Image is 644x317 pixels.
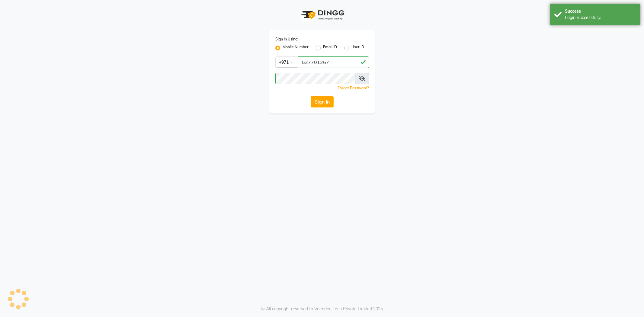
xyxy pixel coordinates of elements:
[351,44,364,52] label: User ID
[565,14,636,21] div: Login Successfully.
[323,44,337,52] label: Email ID
[275,37,298,42] label: Sign In Using:
[298,56,369,68] input: Username
[275,73,355,84] input: Username
[283,44,309,52] label: Mobile Number
[565,8,636,14] div: Success
[338,86,369,90] a: Forgot Password?
[311,96,334,107] button: Sign In
[298,6,346,24] img: logo1.svg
